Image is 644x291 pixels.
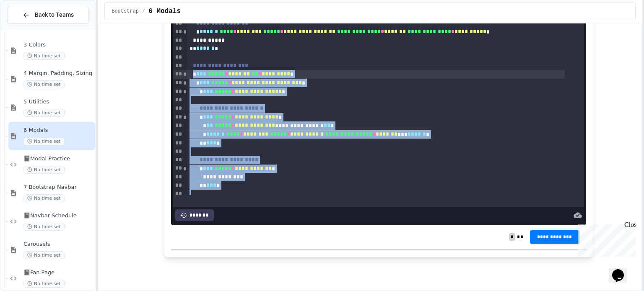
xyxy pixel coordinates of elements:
span: 📓Modal Practice [23,155,93,162]
span: No time set [23,80,65,88]
span: No time set [23,52,65,60]
span: Carousels [23,241,93,248]
span: No time set [23,109,65,117]
span: Bootstrap [112,8,139,15]
div: Chat with us now!Close [3,3,58,53]
span: / [142,8,145,15]
span: 4 Margin, Padding, Sizing [23,70,93,77]
iframe: chat widget [574,221,636,257]
span: No time set [23,194,65,202]
span: 6 Modals [148,6,181,16]
span: Back to Teams [35,10,74,19]
span: No time set [23,251,65,259]
span: No time set [23,223,65,231]
span: 📓Fan Page [23,269,93,276]
span: No time set [23,280,65,288]
iframe: chat widget [609,258,636,283]
span: 📓Navbar Schedule [23,212,93,219]
span: 5 Utilities [23,98,93,106]
span: 7 Bootstrap Navbar [23,184,93,191]
span: 6 Modals [23,127,93,134]
span: No time set [23,166,65,174]
button: Back to Teams [8,6,88,24]
span: 3 Colors [23,41,93,49]
span: No time set [23,137,65,145]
